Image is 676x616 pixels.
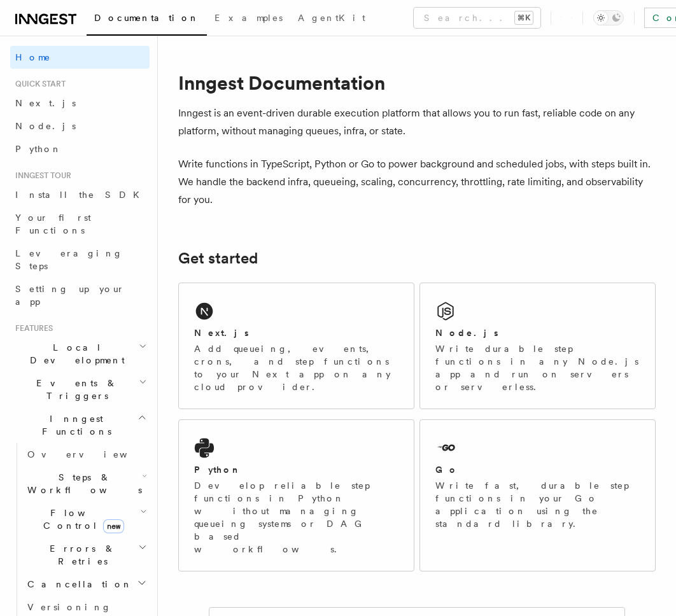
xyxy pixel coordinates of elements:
[22,542,138,568] span: Errors & Retries
[27,602,111,612] span: Versioning
[290,4,373,34] a: AgentKit
[15,248,123,271] span: Leveraging Steps
[178,419,414,571] a: PythonDevelop reliable step functions in Python without managing queueing systems or DAG based wo...
[10,412,137,438] span: Inngest Functions
[15,144,62,154] span: Python
[10,277,150,313] a: Setting up your app
[178,71,656,94] h1: Inngest Documentation
[10,206,150,242] a: Your first Functions
[194,463,241,476] h2: Python
[419,419,656,571] a: GoWrite fast, durable step functions in your Go application using the standard library.
[194,342,398,393] p: Add queueing, events, crons, and step functions to your Next app on any cloud provider.
[15,284,125,307] span: Setting up your app
[194,479,398,556] p: Develop reliable step functions in Python without managing queueing systems or DAG based workflows.
[94,13,199,23] span: Documentation
[414,8,540,28] button: Search...⌘K
[15,98,76,108] span: Next.js
[435,479,640,530] p: Write fast, durable step functions in your Go application using the standard library.
[435,326,498,339] h2: Node.js
[87,4,207,36] a: Documentation
[435,342,640,393] p: Write durable step functions in any Node.js app and run on servers or serverless.
[15,213,91,235] span: Your first Functions
[515,11,533,24] kbd: ⌘K
[10,79,66,89] span: Quick start
[178,155,656,209] p: Write functions in TypeScript, Python or Go to power background and scheduled jobs, with steps bu...
[22,471,142,496] span: Steps & Workflows
[15,51,51,64] span: Home
[10,341,139,367] span: Local Development
[10,115,150,137] a: Node.js
[27,449,158,459] span: Overview
[103,519,124,533] span: new
[10,336,150,372] button: Local Development
[178,104,656,140] p: Inngest is an event-driven durable execution platform that allows you to run fast, reliable code ...
[15,121,76,131] span: Node.js
[22,578,132,591] span: Cancellation
[22,501,150,537] button: Flow Controlnew
[22,537,150,573] button: Errors & Retries
[194,326,249,339] h2: Next.js
[10,323,53,333] span: Features
[10,92,150,115] a: Next.js
[178,283,414,409] a: Next.jsAdd queueing, events, crons, and step functions to your Next app on any cloud provider.
[22,507,140,532] span: Flow Control
[593,10,624,25] button: Toggle dark mode
[215,13,283,23] span: Examples
[22,573,150,596] button: Cancellation
[435,463,458,476] h2: Go
[419,283,656,409] a: Node.jsWrite durable step functions in any Node.js app and run on servers or serverless.
[10,171,71,181] span: Inngest tour
[207,4,290,34] a: Examples
[22,443,150,466] a: Overview
[15,190,147,200] span: Install the SDK
[10,242,150,277] a: Leveraging Steps
[10,137,150,160] a: Python
[10,46,150,69] a: Home
[10,372,150,407] button: Events & Triggers
[10,407,150,443] button: Inngest Functions
[178,249,258,267] a: Get started
[22,466,150,501] button: Steps & Workflows
[10,377,139,402] span: Events & Triggers
[298,13,365,23] span: AgentKit
[10,183,150,206] a: Install the SDK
